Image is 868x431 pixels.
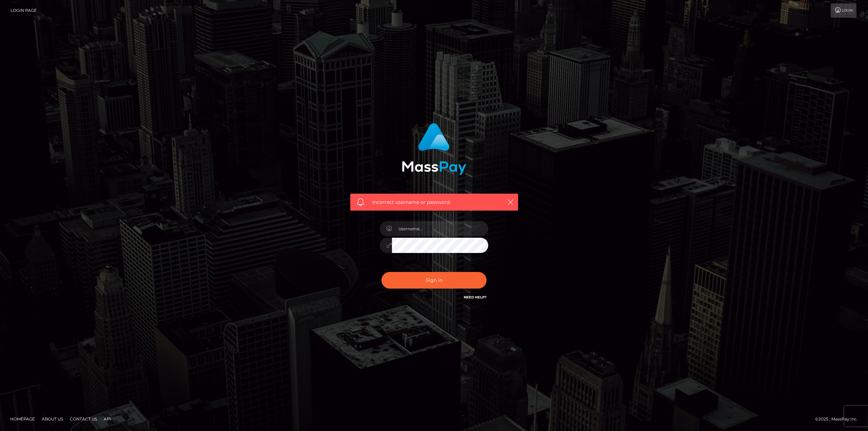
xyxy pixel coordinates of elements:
[11,3,37,18] a: Login Page
[39,414,66,424] a: About Us
[464,295,487,299] a: Need Help?
[372,199,496,206] span: Incorrect username or password.
[67,414,100,424] a: Contact Us
[402,123,466,175] img: MassPay Login
[7,414,38,424] a: Homepage
[101,414,114,424] a: API
[815,415,863,423] div: © 2025 , MassPay Inc.
[381,272,487,289] button: Sign in
[392,221,488,236] input: Username...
